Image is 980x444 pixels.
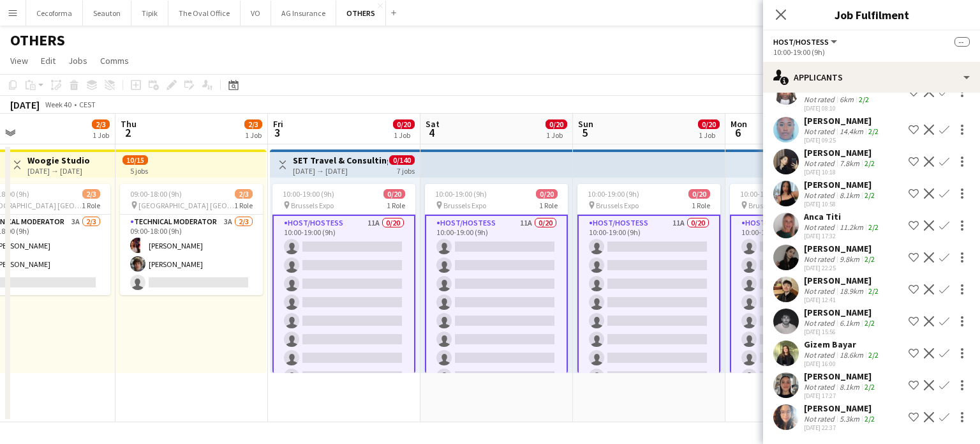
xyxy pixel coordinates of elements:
span: Brussels Expo [596,201,639,210]
div: Not rated [804,414,837,424]
span: 5 [576,125,593,140]
span: 10:00-19:00 (9h) [283,189,334,199]
span: Brussels Expo [443,201,486,210]
div: 1 Job [93,130,109,140]
button: AG Insurance [271,1,336,26]
div: 7.8km [837,158,862,168]
span: Comms [100,55,129,66]
app-skills-label: 2/2 [868,350,879,360]
div: 6.1km [837,318,862,328]
app-skills-label: 2/2 [865,382,875,392]
div: 9.8km [837,254,862,264]
div: [PERSON_NAME] [804,243,877,254]
div: Not rated [804,126,837,136]
span: 0/20 [383,189,405,199]
app-skills-label: 2/2 [865,254,875,264]
div: Applicants [763,62,980,93]
span: Mon [731,118,747,130]
app-skills-label: 2/2 [868,286,879,296]
span: 3 [271,125,283,140]
app-skills-label: 2/2 [865,190,875,200]
span: 0/20 [688,189,710,199]
button: Host/Hostess [773,37,839,47]
div: 09:00-18:00 (9h)2/3 [GEOGRAPHIC_DATA] [GEOGRAPHIC_DATA]1 RoleTechnical Moderator3A2/309:00-18:00 ... [120,184,263,295]
span: 2/3 [92,119,110,129]
app-job-card: 10:00-19:00 (9h)0/20 Brussels Expo1 RoleHost/Hostess11A0/2010:00-19:00 (9h) [272,184,415,373]
span: 1 Role [234,201,253,210]
span: 2/3 [235,189,253,199]
app-skills-label: 2/2 [865,414,875,424]
div: [DATE] 22:25 [804,264,877,272]
div: 5 jobs [130,165,148,176]
div: 18.6km [837,350,866,360]
div: 1 Job [394,130,414,140]
span: 0/20 [546,119,567,129]
div: 5.3km [837,414,862,424]
span: Brussels Expo [748,201,791,210]
span: Brussels Expo [291,201,334,210]
span: 09:00-18:00 (9h) [130,189,182,199]
div: Gizem Bayar [804,339,881,350]
span: 2 [119,125,137,140]
app-job-card: 10:00-19:00 (9h)0/20 Brussels Expo1 RoleHost/Hostess11A0/2010:00-19:00 (9h) [730,184,873,373]
div: [DATE] → [DATE] [293,166,388,176]
a: Edit [36,52,61,69]
div: Not rated [804,254,837,264]
div: 8.1km [837,190,862,200]
span: 1 Role [82,201,100,210]
button: VO [241,1,271,26]
span: 10:00-19:00 (9h) [588,189,639,199]
div: [DATE] 22:37 [804,424,877,432]
div: Not rated [804,222,837,232]
div: [DATE] [10,98,40,111]
button: Seauton [83,1,131,26]
span: 0/140 [389,155,415,165]
div: 14.4km [837,126,866,136]
span: Sun [578,118,593,130]
div: Not rated [804,190,837,200]
span: 0/20 [536,189,558,199]
span: Sat [426,118,440,130]
span: 10/15 [122,155,148,165]
div: [PERSON_NAME] [804,402,877,414]
h3: Woogie Studio [27,155,90,166]
div: Not rated [804,95,837,104]
span: 4 [424,125,440,140]
button: OTHERS [336,1,386,26]
div: [PERSON_NAME] [804,179,877,190]
app-skills-label: 2/2 [865,158,875,168]
div: [PERSON_NAME] [804,275,881,286]
div: 6km [837,95,856,104]
button: The Oval Office [168,1,241,26]
h3: SET Travel & Consulting GmbH [293,155,388,166]
a: Comms [95,52,134,69]
span: Thu [121,118,137,130]
app-card-role: Technical Moderator3A2/309:00-18:00 (9h)[PERSON_NAME][PERSON_NAME] [120,215,263,295]
div: [PERSON_NAME] [804,307,877,318]
span: Fri [273,118,283,130]
div: CEST [79,100,96,109]
div: 1 Job [699,130,719,140]
span: Week 40 [42,100,74,109]
div: [DATE] 15:56 [804,328,877,336]
div: 10:00-19:00 (9h) [773,47,970,57]
span: 10:00-19:00 (9h) [740,189,792,199]
span: [GEOGRAPHIC_DATA] [GEOGRAPHIC_DATA] [138,201,234,210]
app-job-card: 10:00-19:00 (9h)0/20 Brussels Expo1 RoleHost/Hostess11A0/2010:00-19:00 (9h) [577,184,720,373]
button: Tipik [131,1,168,26]
span: 0/20 [393,119,415,129]
app-job-card: 10:00-19:00 (9h)0/20 Brussels Expo1 RoleHost/Hostess11A0/2010:00-19:00 (9h) [425,184,568,373]
div: [DATE] 08:10 [804,104,903,112]
div: [DATE] 12:41 [804,296,881,304]
div: Anca Titi [804,211,881,222]
div: [DATE] 17:27 [804,392,877,400]
div: Not rated [804,382,837,392]
app-skills-label: 2/2 [865,318,875,328]
div: Not rated [804,286,837,296]
h3: Job Fulfilment [763,6,980,23]
div: 7 jobs [397,165,415,176]
app-skills-label: 2/2 [868,222,879,232]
